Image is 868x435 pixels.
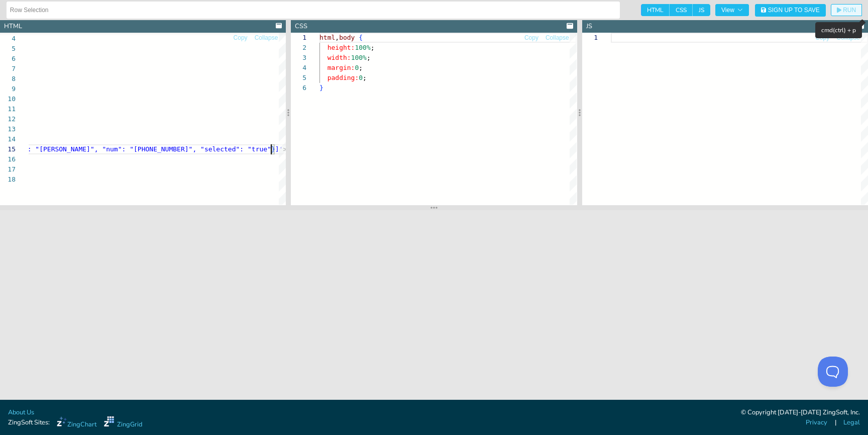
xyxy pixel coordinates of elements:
span: Copy [524,35,538,41]
div: JS [586,22,592,31]
span: ; [359,64,363,71]
span: ZingSoft Sites: [8,418,50,427]
span: Collapse [255,35,278,41]
span: Collapse [546,35,569,41]
span: html [319,34,335,41]
div: 1 [582,33,598,43]
div: CSS [295,22,307,31]
span: padding: [328,74,359,81]
a: Legal [843,418,860,427]
span: 0 [359,74,363,81]
span: height: [328,44,355,51]
span: | [835,418,836,427]
button: View [715,4,749,16]
button: Copy [233,33,248,43]
div: 1 [291,33,306,43]
span: ; [367,54,371,61]
span: ]' [275,145,283,153]
span: HTML [641,4,670,16]
a: ZingChart [57,416,96,429]
div: checkbox-group [641,4,710,16]
span: Copy [815,35,829,41]
button: Collapse [545,33,570,43]
div: © Copyright [DATE]-[DATE] ZingSoft, Inc. [741,408,860,418]
a: ZingGrid [104,416,142,429]
button: Collapse [254,33,279,43]
span: ; [363,74,367,81]
span: CSS [670,4,693,16]
span: } [271,145,275,153]
span: 100% [355,44,371,51]
span: body [339,34,355,41]
a: About Us [8,408,34,417]
span: elected": "true" [208,145,271,153]
span: 100% [351,54,367,61]
div: 5 [291,73,306,83]
span: cmd(ctrl) + p [821,26,856,34]
button: Sign Up to Save [755,4,826,17]
a: Privacy [806,418,827,427]
button: Copy [815,33,830,43]
span: 0 [355,64,359,71]
div: 6 [291,83,306,93]
span: "name": "[PERSON_NAME]", "num": "[PHONE_NUMBER]", "s [4,145,208,153]
span: RUN [843,7,856,13]
div: 4 [291,63,306,73]
button: Copy [524,33,539,43]
span: View [721,7,743,13]
input: Untitled Demo [10,2,616,18]
span: Sign Up to Save [768,7,820,13]
span: width: [328,54,351,61]
div: 3 [291,53,306,63]
div: HTML [4,22,22,31]
span: Copy [234,35,248,41]
button: RUN [831,4,862,16]
span: } [319,84,323,92]
span: { [359,34,363,41]
span: margin: [328,64,355,71]
div: 2 [291,43,306,53]
span: ; [371,44,375,51]
iframe: Toggle Customer Support [818,357,848,387]
span: JS [693,4,710,16]
span: , [336,34,340,41]
span: Collapse [836,35,860,41]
